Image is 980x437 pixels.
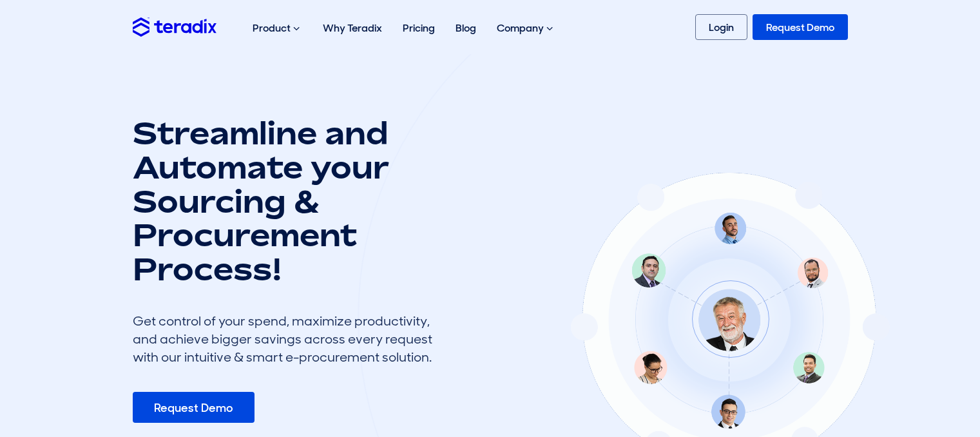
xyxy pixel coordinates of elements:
h1: Streamline and Automate your Sourcing & Procurement Process! [133,116,442,286]
a: Blog [445,8,486,48]
a: Request Demo [133,392,255,423]
div: Get control of your spend, maximize productivity, and achieve bigger savings across every request... [133,312,442,366]
a: Pricing [392,8,445,48]
a: Why Teradix [312,8,392,48]
a: Request Demo [753,14,848,40]
img: Teradix logo [133,17,216,36]
div: Company [486,8,566,49]
a: Login [695,14,747,40]
div: Product [242,8,312,49]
